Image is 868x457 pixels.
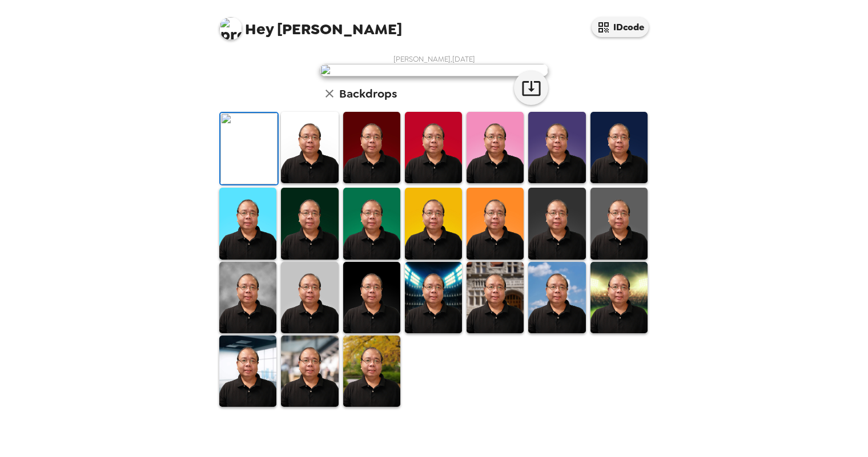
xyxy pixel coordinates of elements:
[592,17,649,37] button: IDcode
[220,113,278,184] img: Original
[393,54,475,64] span: [PERSON_NAME] , [DATE]
[219,17,242,40] img: profile pic
[320,64,548,76] img: user
[339,84,397,103] h6: Backdrops
[219,11,402,37] span: [PERSON_NAME]
[245,19,274,39] span: Hey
